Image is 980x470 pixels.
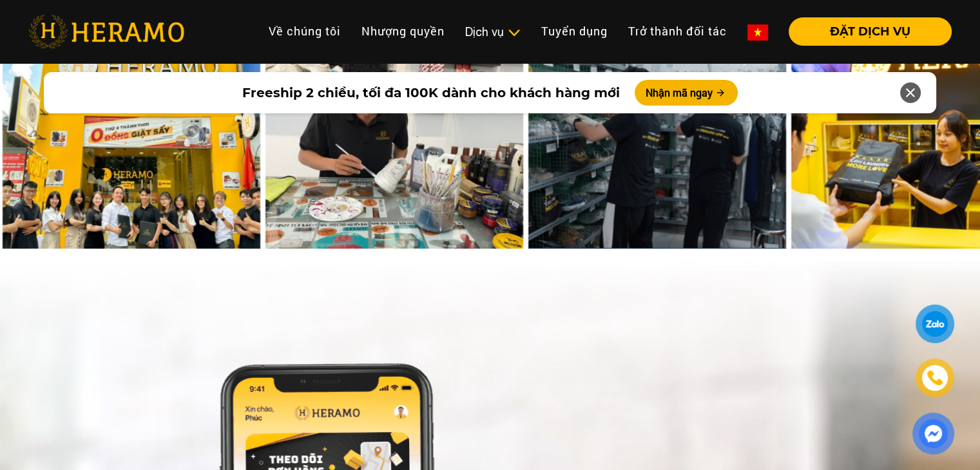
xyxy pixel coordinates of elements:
a: Về chúng tôi [258,17,351,45]
img: hinh-anh-desktop-3.jpg [528,42,786,249]
span: Freeship 2 chiều, tối đa 100K dành cho khách hàng mới [242,83,619,102]
button: Nhận mã ngay [635,80,738,106]
button: ĐẶT DỊCH VỤ [789,17,952,46]
img: phone-icon [925,369,944,388]
img: hinh-anh-desktop-1.jpg [3,42,260,249]
a: Trở thành đối tác [618,17,737,45]
a: Nhượng quyền [351,17,455,45]
img: hinh-anh-desktop-2.jpg [265,42,523,249]
img: vn-flag.png [747,24,768,41]
div: Dịch vụ [465,23,521,41]
a: ĐẶT DỊCH VỤ [778,26,952,37]
img: heramo-logo.png [28,15,184,48]
a: phone-icon [918,361,953,396]
a: Tuyển dụng [531,17,618,45]
img: subToggleIcon [507,26,521,39]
